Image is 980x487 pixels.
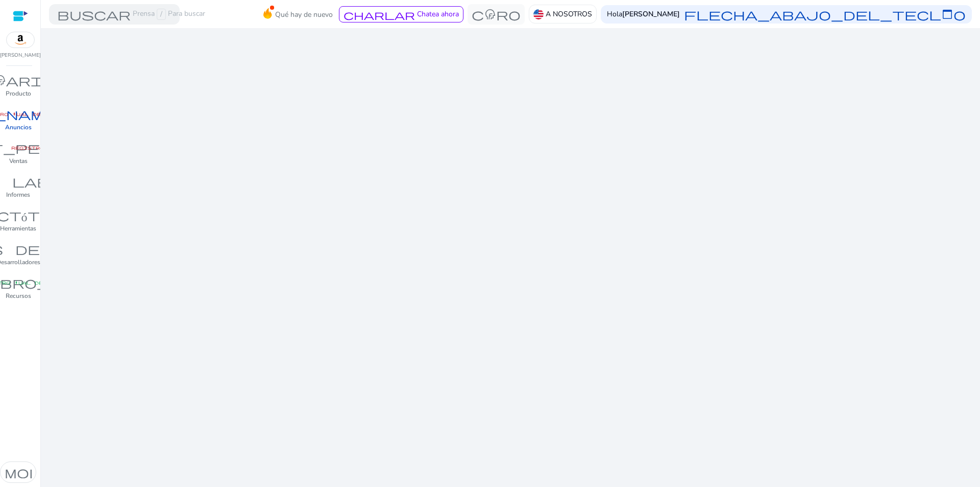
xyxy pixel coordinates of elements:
font: [PERSON_NAME] [622,9,680,19]
font: charlar [344,9,415,21]
font: buscar [57,7,131,21]
button: charlarChatea ahora [339,6,463,22]
font: registro manual de fibra [11,145,101,150]
button: centro [468,4,525,25]
font: Recursos [6,292,31,300]
font: A NOSOTROS [546,9,592,19]
font: Anuncios [5,123,32,131]
img: amazon.svg [7,32,34,48]
font: flecha_abajo_del_teclado [684,7,966,21]
font: centro [472,7,521,21]
font: / [160,9,162,19]
font: Para buscar [168,9,205,18]
font: Producto [6,89,31,98]
font: Ventas [9,157,28,165]
font: Informes [6,191,30,199]
img: us.svg [533,9,544,19]
font: Chatea ahora [417,9,459,19]
font: modo oscuro [5,465,139,479]
font: Hola [607,9,622,19]
font: Prensa [133,9,155,18]
font: Qué hay de nuevo [275,10,333,19]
